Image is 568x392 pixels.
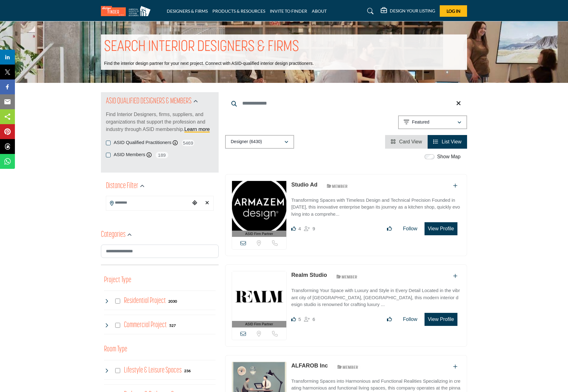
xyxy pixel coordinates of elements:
a: Realm Studio [291,272,327,278]
button: Follow [399,223,421,235]
input: Select Lifestyle & Leisure Spaces checkbox [115,368,120,373]
input: ASID Members checkbox [106,153,111,157]
span: 6 [312,317,315,322]
p: Studio Ad [291,181,317,189]
a: DESIGNERS & FIRMS [167,8,208,14]
h4: Lifestyle & Leisure Spaces: Lifestyle & Leisure Spaces [124,365,182,376]
div: Followers [304,316,315,323]
input: Search Keyword [225,96,467,111]
a: Studio Ad [291,182,317,188]
button: Room Type [104,344,127,355]
div: 527 Results For Commercial Project [169,322,176,328]
span: 9 [312,226,315,231]
button: View Profile [425,313,457,326]
h1: SEARCH INTERIOR DESIGNERS & FIRMS [104,38,299,57]
a: ALFAROB Inc [291,363,328,369]
h4: Commercial Project: Involve the design, construction, or renovation of spaces used for business p... [124,320,167,331]
button: Project Type [104,274,131,286]
li: Card View [385,135,428,149]
label: Show Map [437,153,461,160]
h2: ASID QUALIFIED DESIGNERS & MEMBERS [106,96,192,107]
a: ABOUT [312,8,327,14]
a: Learn more [184,127,210,132]
p: Find Interior Designers, firms, suppliers, and organizations that support the profession and indu... [106,111,214,133]
button: Like listing [383,313,396,326]
a: Transforming Spaces with Timeless Design and Technical Precision Founded in [DATE], this innovati... [291,193,461,218]
h4: Residential Project: Types of projects range from simple residential renovations to highly comple... [124,295,166,306]
a: PRODUCTS & RESOURCES [212,8,265,14]
p: Transforming Spaces with Timeless Design and Technical Precision Founded in [DATE], this innovati... [291,197,461,218]
button: Log In [440,5,467,17]
p: ALFAROB Inc [291,362,328,370]
a: Transforming Your Space with Luxury and Style in Every Detail Located in the vibrant city of [GEO... [291,283,461,308]
p: Realm Studio [291,271,327,279]
a: View Card [391,139,422,144]
button: Featured [398,115,467,129]
button: Follow [399,313,421,326]
input: Select Commercial Project checkbox [115,323,120,328]
a: INVITE TO FINDER [270,8,307,14]
div: Followers [304,225,315,232]
b: 236 [184,369,191,373]
h2: Categories [101,229,125,241]
img: ASID Members Badge Icon [323,182,351,190]
span: ASID Firm Partner [245,231,273,237]
span: 4 [298,226,301,231]
li: List View [428,135,467,149]
span: Log In [447,8,461,14]
i: Likes [291,226,296,231]
div: Choose your current location [190,196,199,210]
input: Search Location [106,197,190,209]
span: 189 [155,151,169,159]
a: Search [361,6,378,16]
h2: Distance Filter [106,181,138,192]
label: ASID Members [114,151,145,158]
b: 2030 [168,299,177,304]
img: Realm Studio [232,271,286,321]
i: Likes [291,317,296,322]
a: View List [433,139,461,144]
a: ASID Firm Partner [232,271,286,327]
p: Find the interior design partner for your next project. Connect with ASID-qualified interior desi... [104,61,314,67]
input: ASID Qualified Practitioners checkbox [106,141,111,145]
span: Card View [399,139,422,144]
button: View Profile [425,222,457,235]
img: ASID Members Badge Icon [334,363,362,371]
span: List View [442,139,461,144]
span: 5469 [181,139,195,147]
span: ASID Firm Partner [245,322,273,327]
input: Select Residential Project checkbox [115,299,120,304]
img: ASID Members Badge Icon [333,273,361,280]
a: Add To List [453,273,457,279]
a: Add To List [453,364,457,369]
button: Like listing [383,223,396,235]
button: Designer (6430) [225,135,294,149]
p: Designer (6430) [231,139,262,145]
a: ASID Firm Partner [232,181,286,237]
a: Add To List [453,183,457,188]
img: Site Logo [101,6,154,16]
div: 2030 Results For Residential Project [168,298,177,304]
p: Featured [412,119,429,125]
label: ASID Qualified Practitioners [114,139,171,146]
div: DESIGN YOUR LISTING [381,7,435,15]
div: 236 Results For Lifestyle & Leisure Spaces [184,368,191,373]
h5: DESIGN YOUR LISTING [390,8,435,14]
input: Search Category [101,245,219,258]
img: Studio Ad [232,181,286,231]
b: 527 [169,323,176,328]
div: Clear search location [202,196,212,210]
p: Transforming Your Space with Luxury and Style in Every Detail Located in the vibrant city of [GEO... [291,287,461,308]
span: 5 [298,317,301,322]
